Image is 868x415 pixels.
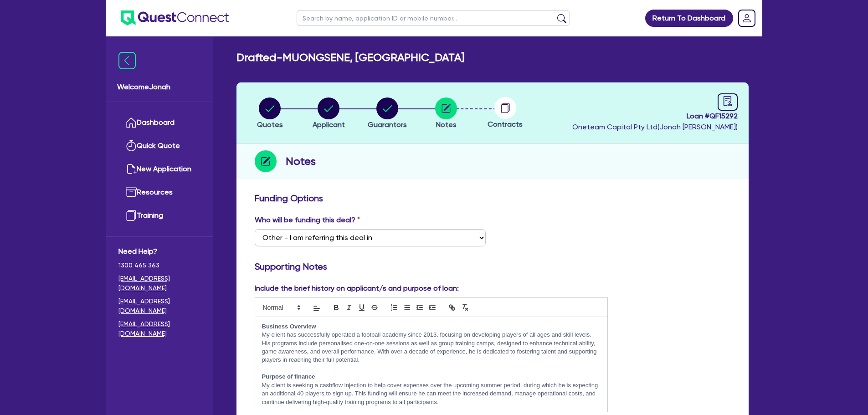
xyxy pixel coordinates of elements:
[262,381,601,406] p: My client is seeking a cashflow injection to help cover expenses over the upcoming summer period,...
[255,193,730,204] h3: Funding Options
[118,158,201,181] a: New Application
[118,134,201,158] a: Quick Quote
[723,96,733,106] span: audit
[718,93,738,111] a: audit
[126,140,137,151] img: quick-quote
[255,150,277,172] img: step-icon
[118,319,201,338] a: [EMAIL_ADDRESS][DOMAIN_NAME]
[313,120,345,129] span: Applicant
[118,274,201,293] a: [EMAIL_ADDRESS][DOMAIN_NAME]
[368,120,407,129] span: Guarantors
[126,187,137,198] img: resources
[118,111,201,134] a: Dashboard
[262,373,315,380] strong: Purpose of finance
[117,82,202,92] span: Welcome Jonah
[121,10,229,26] img: quest-connect-logo-blue
[118,246,201,257] span: Need Help?
[262,331,601,364] p: My client has successfully operated a football academy since 2013, focusing on developing players...
[488,120,523,128] span: Contracts
[118,181,201,204] a: Resources
[262,323,316,330] strong: Business Overview
[735,6,759,30] a: Dropdown toggle
[436,120,457,129] span: Notes
[572,123,738,131] span: Oneteam Capital Pty Ltd ( Jonah [PERSON_NAME] )
[118,297,201,316] a: [EMAIL_ADDRESS][DOMAIN_NAME]
[236,51,464,64] h2: Drafted - MUONGSENE, [GEOGRAPHIC_DATA]
[257,97,283,131] button: Quotes
[255,215,360,225] label: Who will be funding this deal?
[118,261,201,270] span: 1300 465 363
[297,10,570,26] input: Search by name, application ID or mobile number...
[255,261,730,272] h3: Supporting Notes
[126,210,137,221] img: training
[118,52,136,69] img: icon-menu-close
[367,97,407,131] button: Guarantors
[286,153,316,169] h2: Notes
[312,97,345,131] button: Applicant
[435,97,457,131] button: Notes
[255,283,459,294] label: Include the brief history on applicant/s and purpose of loan:
[572,111,738,122] span: Loan # QF15292
[126,164,137,174] img: new-application
[645,10,733,27] a: Return To Dashboard
[257,120,283,129] span: Quotes
[118,204,201,227] a: Training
